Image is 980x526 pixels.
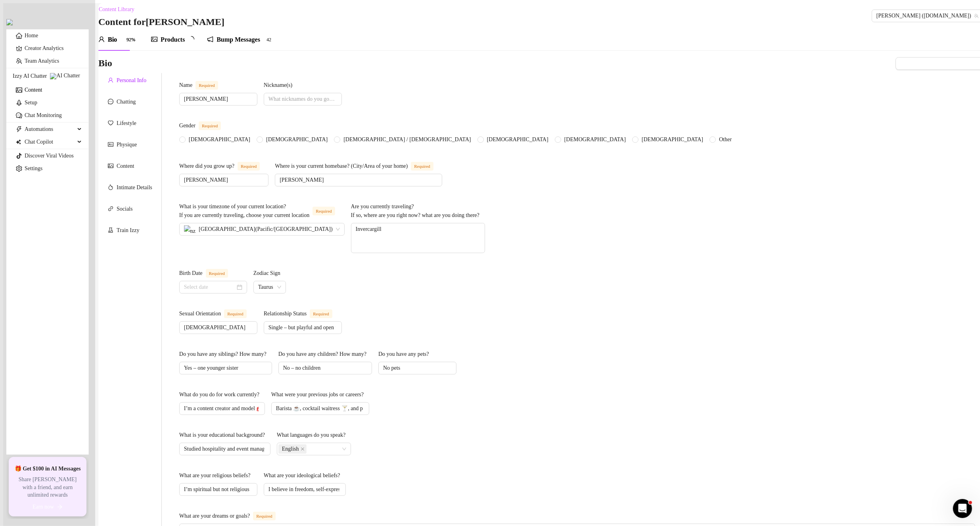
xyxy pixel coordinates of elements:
div: Relationship Status [264,309,307,318]
span: 🎁 Get $100 in AI Messages [15,465,81,473]
sup: 92% [123,36,138,44]
span: loading [188,36,195,43]
input: Do you have any pets? [383,364,450,372]
span: link [108,206,113,211]
div: What were your previous jobs or careers? [271,390,364,399]
label: What languages do you speak? [277,431,351,440]
span: thunderbolt [16,126,22,132]
span: Required [253,512,275,520]
input: What do you do for work currently? [184,404,259,413]
span: 4 [267,37,269,42]
button: Content Library [98,3,141,16]
a: Setup [25,100,37,106]
label: Birth Date [179,269,237,278]
label: Sexual Orientation [179,309,255,318]
span: Are you currently traveling? If so, where are you right now? what are you doing there? [351,203,479,218]
span: picture [108,163,113,169]
span: [DEMOGRAPHIC_DATA] [484,135,552,144]
label: Nickname(s) [264,81,298,90]
input: Do you have any children? How many? [283,364,366,372]
span: English [282,445,299,453]
span: heart [108,120,113,126]
div: What are your religious beliefs? [179,471,251,480]
span: [DEMOGRAPHIC_DATA] [263,135,331,144]
span: [DEMOGRAPHIC_DATA] [186,135,253,144]
a: Discover Viral Videos [25,153,74,159]
span: Required [206,269,228,278]
h3: Bio [98,57,112,70]
a: Creator Analytics [25,42,82,55]
div: Sexual Orientation [179,309,221,318]
div: Name [179,81,192,90]
input: What languages do you speak? [308,444,310,454]
div: Zodiac Sign [253,269,280,278]
span: Taurus [258,281,281,293]
div: What do you do for work currently? [179,390,259,399]
div: Personal Info [117,76,146,85]
span: 2 [269,37,271,42]
div: Where did you grow up? [179,162,234,171]
label: What do you do for work currently? [179,390,265,399]
span: Share [PERSON_NAME] with a friend, and earn unlimited rewards [13,476,82,499]
label: What are your ideological beliefs? [264,471,346,480]
input: Do you have any siblings? How many? [184,364,266,372]
span: arrow-right [57,504,63,510]
span: Earn now [33,504,54,510]
span: Required [224,309,246,318]
div: Lifestyle [117,119,136,128]
label: Where did you grow up? [179,162,268,171]
span: Chat Copilot [25,136,75,148]
label: Do you have any pets? [378,350,434,359]
div: Physique [117,140,137,149]
span: Required [313,207,335,215]
span: picture [151,36,157,42]
div: Nickname(s) [264,81,292,90]
span: idcard [108,142,113,147]
input: Where is your current homebase? (City/Area of your home) [280,176,435,184]
div: Gender [179,121,196,130]
a: Content [25,87,42,93]
div: Train Izzy [117,226,139,235]
label: Relationship Status [264,309,341,318]
span: Automations [25,123,75,136]
input: What is your educational background? [184,445,264,453]
label: Name [179,81,227,90]
div: Products [161,35,185,44]
span: team [974,13,979,18]
span: Required [310,309,332,318]
span: experiment [108,227,113,233]
label: What is your educational background? [179,431,270,440]
a: Chat Monitoring [25,112,62,118]
img: Chat Copilot [16,139,21,145]
input: Nickname(s) [268,95,336,104]
iframe: Intercom live chat [953,499,972,518]
label: What are your religious beliefs? [179,471,256,480]
a: Settings [25,165,42,171]
span: Nina (nina.trix.nz) [876,10,978,22]
sup: 42 [263,36,274,44]
div: What are your ideological beliefs? [264,471,340,480]
span: [DEMOGRAPHIC_DATA] [639,135,706,144]
span: Required [411,162,433,171]
input: Birth Date [184,283,235,292]
span: close [301,447,305,451]
span: user [108,77,113,83]
div: Where is your current homebase? (City/Area of your home) [275,162,408,171]
span: Required [238,162,260,171]
input: What are your ideological beliefs? [268,485,339,494]
span: Import Bio from other creator [911,60,977,67]
div: Bio [108,35,117,44]
label: Where is your current homebase? (City/Area of your home) [275,162,442,171]
div: Socials [117,205,132,213]
div: Do you have any siblings? How many? [179,350,267,359]
div: Do you have any children? How many? [278,350,366,359]
span: [GEOGRAPHIC_DATA] ( Pacific/[GEOGRAPHIC_DATA] ) [199,223,333,235]
span: Required [196,81,218,90]
img: nz [184,225,196,233]
div: What languages do you speak? [277,431,345,440]
h3: Content for [PERSON_NAME] [98,16,224,29]
input: What were your previous jobs or careers? [276,404,363,413]
img: AI Chatter [50,73,80,79]
label: Zodiac Sign [253,269,286,278]
span: [DEMOGRAPHIC_DATA] [561,135,629,144]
